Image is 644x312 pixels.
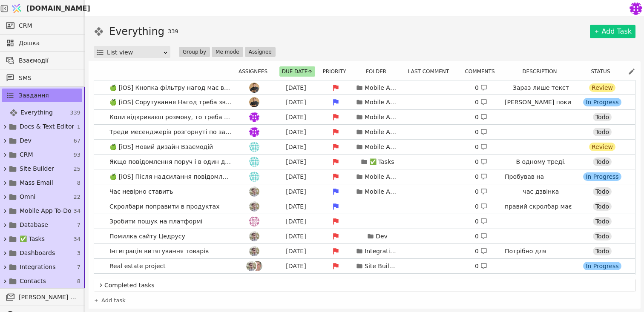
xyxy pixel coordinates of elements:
p: Mobile App To-Do [365,143,399,152]
div: 0 [475,143,487,152]
div: Status [582,66,624,77]
img: ih [249,157,259,167]
p: Пробував на [GEOGRAPHIC_DATA] [505,172,577,190]
span: 7 [77,221,80,229]
div: List view [107,46,163,58]
span: Взаємодії [19,56,78,65]
div: 0 [475,187,487,196]
p: правий скролбар має бути завжди видно [505,202,577,220]
a: [DOMAIN_NAME] [9,0,85,17]
p: ✅ Tasks [369,157,394,166]
a: CRM [2,19,82,32]
a: Якщо повідомлення поруч і в один день то мають бути разомih[DATE]✅ Tasks0 В одному треді.Todo [94,155,635,169]
span: Docs & Text Editor [20,122,74,131]
div: Priority [320,66,354,77]
span: 34 [73,235,80,243]
div: In Progress [583,98,621,106]
a: Коли відкриваєш розмову, то треба показувати знизу повідомленняm.[DATE]Mobile App To-Do0 Todo [94,110,635,124]
div: Todo [593,113,612,121]
p: Dev [376,232,388,241]
h1: Everything [109,24,164,39]
span: 339 [168,27,178,36]
span: 🍏 [iOS] Кнопка фільтру нагод має вся спрацьовувати [106,82,235,94]
div: 0 [475,247,487,256]
div: [DATE] [277,157,315,166]
div: [DATE] [277,143,315,152]
span: Інтеграція витягування товарів [106,245,212,258]
span: 🍏 [iOS] Сорутування Нагод треба зверху ті в яких були новіші взаємодії [106,96,235,109]
div: [DATE] [277,262,315,271]
img: ih [249,142,259,152]
img: e35238866c4100a48b7a8bb2b17e3207 [630,2,642,15]
span: SMS [19,74,78,83]
span: Скролбари поправити в продуктах [106,200,223,213]
span: Site Builder [20,164,54,173]
div: Comments [462,66,503,77]
span: Add task [101,296,126,305]
div: Description [506,66,578,77]
p: Mobile App To-Do [365,172,399,181]
p: Mobile App To-Do [365,83,399,92]
span: Дошка [19,39,78,48]
span: Завдання [19,91,49,100]
span: CRM [19,21,32,30]
img: m. [249,127,259,137]
button: Status [588,66,618,77]
button: Assignees [236,66,275,77]
span: 🍏 [iOS] Після надсилання повідомлення його не видно [106,171,235,183]
a: Завдання [2,89,82,102]
button: Assignee [245,47,276,57]
a: 🍏 [iOS] Кнопка фільтру нагод має вся спрацьовуватиOl[DATE]Mobile App To-Do0 Зараз лише текстReview [94,80,635,95]
span: 339 [70,109,80,117]
img: Ol [249,83,259,93]
span: ✅ Tasks [20,235,45,243]
span: Якщо повідомлення поруч і в один день то мають бути разом [106,156,235,168]
a: Дошка [2,36,82,50]
span: Mass Email [20,178,53,187]
div: [DATE] [277,98,315,107]
span: Database [20,220,48,229]
p: [PERSON_NAME] поки що просто новіші [505,98,577,116]
div: In Progress [583,262,621,270]
div: Due date [278,66,316,77]
div: 0 [475,202,487,211]
span: Real estate project [106,260,169,272]
span: [PERSON_NAME] розсилки [19,293,78,302]
button: Last comment [405,66,457,77]
button: Me mode [212,47,243,57]
span: 7 [77,263,80,272]
span: [DOMAIN_NAME] [26,3,90,14]
a: Скролбари поправити в продуктахAd[DATE]0 правий скролбар має бути завжди видноTodo [94,199,635,214]
div: Folder [357,66,400,77]
a: Add Task [590,25,635,38]
div: 0 [475,98,487,107]
div: [DATE] [277,113,315,122]
a: Інтеграція витягування товарівAd[DATE]Integrations0 Потрібно для інтеграції з флетшоуTodo [94,244,635,258]
div: 0 [475,113,487,122]
div: Review [589,143,615,151]
span: CRM [20,150,33,159]
div: Todo [593,232,612,240]
a: Зробити пошук на платформіmy[DATE]0 Todo [94,214,635,229]
span: 8 [77,277,80,286]
div: Todo [593,157,612,166]
span: Dashboards [20,249,55,258]
a: Real estate projectAdРо[DATE]Site Builder0 In Progress [94,259,635,273]
a: [PERSON_NAME] розсилки [2,290,82,304]
div: [DATE] [277,217,315,226]
img: ih [249,172,259,182]
span: 8 [77,179,80,187]
p: Mobile App To-Do [365,113,399,122]
div: [DATE] [277,202,315,211]
div: Todo [593,128,612,136]
a: SMS [2,71,82,85]
p: Зараз лише текст [513,83,569,92]
button: Comments [462,66,502,77]
span: Omni [20,192,35,201]
p: Mobile App To-Do [365,187,399,196]
div: [DATE] [277,247,315,256]
span: 22 [73,193,80,201]
span: 93 [73,151,80,159]
a: Add task [94,296,126,305]
button: Group by [179,47,210,57]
